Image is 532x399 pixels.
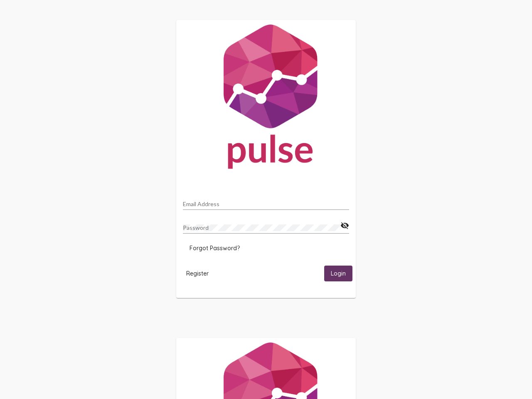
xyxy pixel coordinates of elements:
span: Register [186,270,209,277]
button: Register [180,266,215,281]
img: Pulse For Good Logo [176,20,356,177]
span: Forgot Password? [190,244,240,252]
button: Login [324,266,352,281]
span: Login [331,270,346,278]
button: Forgot Password? [183,241,246,256]
mat-icon: visibility_off [340,221,349,231]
